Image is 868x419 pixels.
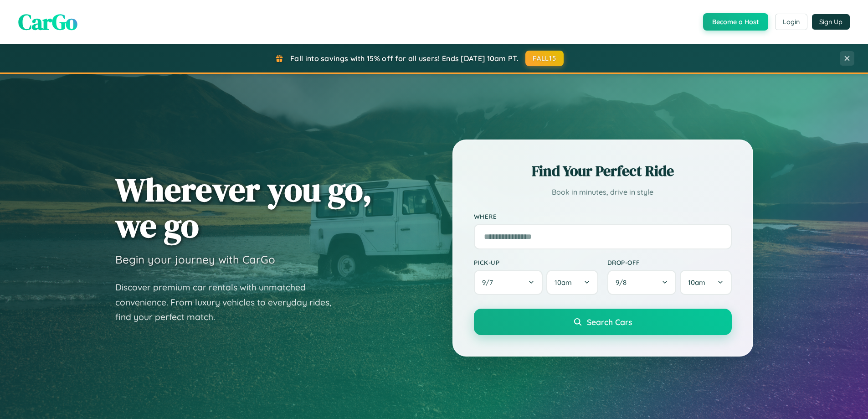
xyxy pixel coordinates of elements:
[18,7,77,37] span: CarGo
[555,278,572,287] span: 10am
[115,253,275,266] h3: Begin your journey with CarGo
[474,259,598,266] label: Pick-up
[607,259,732,266] label: Drop-off
[115,171,372,243] h1: Wherever you go, we go
[474,212,732,220] label: Where
[474,309,732,335] button: Search Cars
[546,270,598,295] button: 10am
[812,14,850,30] button: Sign Up
[616,278,631,287] span: 9 / 8
[587,317,632,327] span: Search Cars
[290,54,519,63] span: Fall into savings with 15% off for all users! Ends [DATE] 10am PT.
[525,51,564,66] button: FALL15
[474,186,732,199] p: Book in minutes, drive in style
[703,13,768,31] button: Become a Host
[115,280,343,325] p: Discover premium car rentals with unmatched convenience. From luxury vehicles to everyday rides, ...
[482,278,498,287] span: 9 / 7
[775,14,807,30] button: Login
[688,278,705,287] span: 10am
[474,270,543,295] button: 9/7
[474,161,732,181] h2: Find Your Perfect Ride
[680,270,731,295] button: 10am
[607,270,677,295] button: 9/8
